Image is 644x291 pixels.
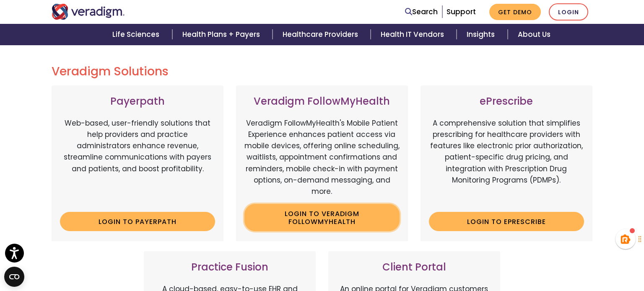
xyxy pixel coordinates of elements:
a: Login to ePrescribe [429,212,584,231]
h3: Veradigm FollowMyHealth [244,95,400,108]
a: Healthcare Providers [273,24,371,45]
a: Login to Veradigm FollowMyHealth [244,204,400,231]
h3: ePrescribe [429,95,584,108]
a: Login to Payerpath [60,212,215,231]
p: Web-based, user-friendly solutions that help providers and practice administrators enhance revenu... [60,118,215,206]
h3: Practice Fusion [152,261,307,273]
a: Support [447,7,476,17]
a: Search [405,6,438,18]
a: Life Sciences [102,24,172,45]
p: Veradigm FollowMyHealth's Mobile Patient Experience enhances patient access via mobile devices, o... [244,118,400,197]
a: Get Demo [489,4,541,20]
h3: Client Portal [337,261,492,273]
h2: Veradigm Solutions [52,64,592,79]
a: Health IT Vendors [371,24,457,45]
a: Health Plans + Payers [172,24,273,45]
a: About Us [508,24,561,45]
img: Veradigm logo [52,4,125,20]
h3: Payerpath [60,95,215,108]
button: Open CMP widget [4,267,24,287]
iframe: Drift Chat Widget [483,231,634,281]
a: Login [549,3,588,21]
p: A comprehensive solution that simplifies prescribing for healthcare providers with features like ... [429,118,584,206]
a: Insights [457,24,507,45]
